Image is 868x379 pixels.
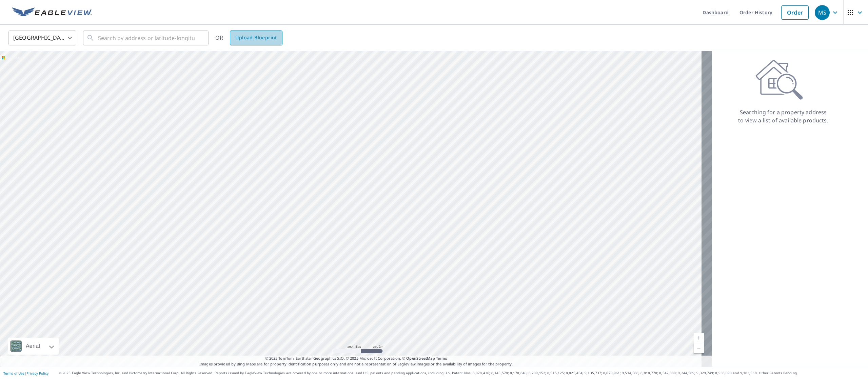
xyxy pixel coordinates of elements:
a: Terms of Use [3,371,24,376]
div: [GEOGRAPHIC_DATA] [8,28,76,47]
input: Search by address or latitude-longitude [98,28,195,47]
a: Terms [436,356,447,361]
div: OR [215,31,282,45]
span: © 2025 TomTom, Earthstar Geographics SIO, © 2025 Microsoft Corporation, © [265,356,447,361]
a: Privacy Policy [26,371,48,376]
a: Order [781,5,809,20]
p: © 2025 Eagle View Technologies, Inc. and Pictometry International Corp. All Rights Reserved. Repo... [59,371,865,376]
p: | [3,371,48,375]
a: Current Level 5, Zoom Out [694,343,704,353]
a: OpenStreetMap [406,356,435,361]
p: Searching for a property address to view a list of available products. [738,108,829,124]
img: EV Logo [12,7,92,18]
div: Aerial [24,338,42,355]
div: MS [815,5,830,20]
a: Upload Blueprint [230,31,282,45]
span: Upload Blueprint [235,34,277,42]
div: Aerial [8,338,59,355]
a: Current Level 5, Zoom In [694,333,704,343]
